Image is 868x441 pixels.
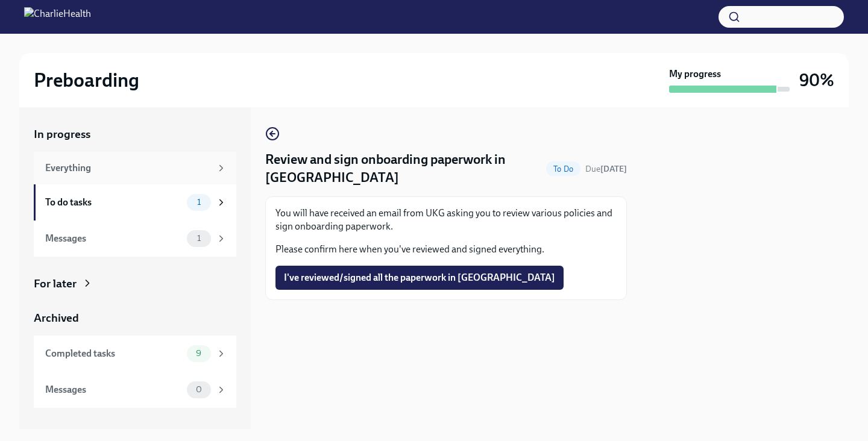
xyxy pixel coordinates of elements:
[45,232,182,245] div: Messages
[669,67,721,81] strong: My progress
[600,164,627,174] strong: [DATE]
[24,7,91,27] img: CharlieHealth
[45,196,182,209] div: To do tasks
[799,69,834,91] h3: 90%
[34,276,236,292] a: For later
[34,372,236,408] a: Messages0
[190,234,208,243] span: 1
[34,184,236,220] a: To do tasks1
[45,383,182,396] div: Messages
[34,127,236,142] a: In progress
[275,243,617,256] p: Please confirm here when you've reviewed and signed everything.
[189,349,209,358] span: 9
[34,68,139,92] h2: Preboarding
[189,385,209,394] span: 0
[275,207,617,233] p: You will have received an email from UKG asking you to review various policies and sign onboardin...
[34,152,236,184] a: Everything
[34,336,236,372] a: Completed tasks9
[34,276,77,292] div: For later
[45,347,182,360] div: Completed tasks
[34,310,236,326] a: Archived
[275,266,564,290] button: I've reviewed/signed all the paperwork in [GEOGRAPHIC_DATA]
[585,163,627,175] span: October 20th, 2025 08:00
[284,272,555,284] span: I've reviewed/signed all the paperwork in [GEOGRAPHIC_DATA]
[190,198,208,207] span: 1
[45,161,211,175] div: Everything
[585,164,627,174] span: Due
[546,164,580,174] span: To Do
[34,220,236,257] a: Messages1
[265,151,541,187] h4: Review and sign onboarding paperwork in [GEOGRAPHIC_DATA]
